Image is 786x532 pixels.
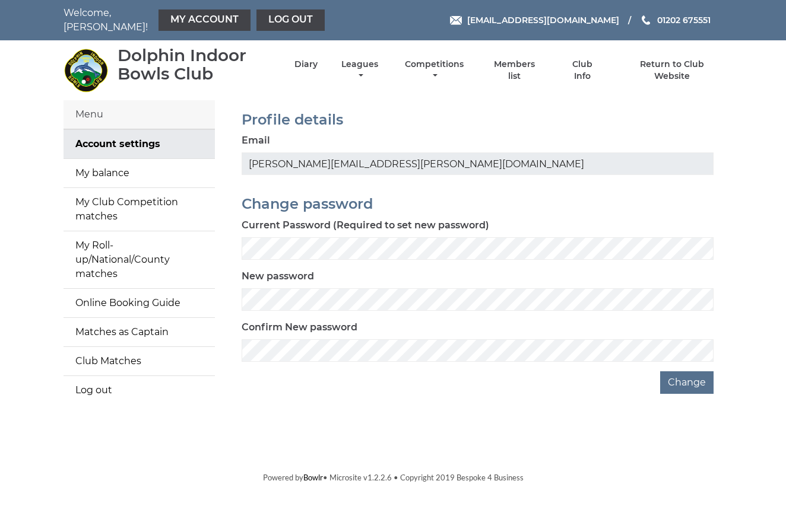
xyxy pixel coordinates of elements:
[242,196,714,212] h2: Change password
[563,59,601,82] a: Club Info
[64,159,215,187] a: My balance
[64,188,215,231] a: My Club Competition matches
[640,14,711,27] a: Phone us 01202 675551
[450,16,462,25] img: Email
[450,14,619,27] a: Email [EMAIL_ADDRESS][DOMAIN_NAME]
[64,6,328,34] nav: Welcome, [PERSON_NAME]!
[64,100,215,129] div: Menu
[242,112,714,128] h2: Profile details
[64,130,215,158] a: Account settings
[303,473,323,482] a: Bowlr
[118,46,274,83] div: Dolphin Indoor Bowls Club
[64,376,215,404] a: Log out
[256,9,325,31] a: Log out
[338,59,381,82] a: Leagues
[242,133,270,148] label: Email
[402,59,467,82] a: Competitions
[242,269,314,283] label: New password
[64,347,215,375] a: Club Matches
[622,59,722,82] a: Return to Club Website
[64,231,215,288] a: My Roll-up/National/County matches
[294,59,318,70] a: Diary
[487,59,542,82] a: Members list
[467,15,619,26] span: [EMAIL_ADDRESS][DOMAIN_NAME]
[657,15,711,26] span: 01202 675551
[660,371,714,394] button: Change
[242,320,357,335] label: Confirm New password
[64,48,108,93] img: Dolphin Indoor Bowls Club
[64,289,215,317] a: Online Booking Guide
[242,218,489,232] label: Current Password (Required to set new password)
[64,318,215,346] a: Matches as Captain
[159,9,251,31] a: My Account
[642,15,650,25] img: Phone us
[263,473,524,482] span: Powered by • Microsite v1.2.2.6 • Copyright 2019 Bespoke 4 Business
